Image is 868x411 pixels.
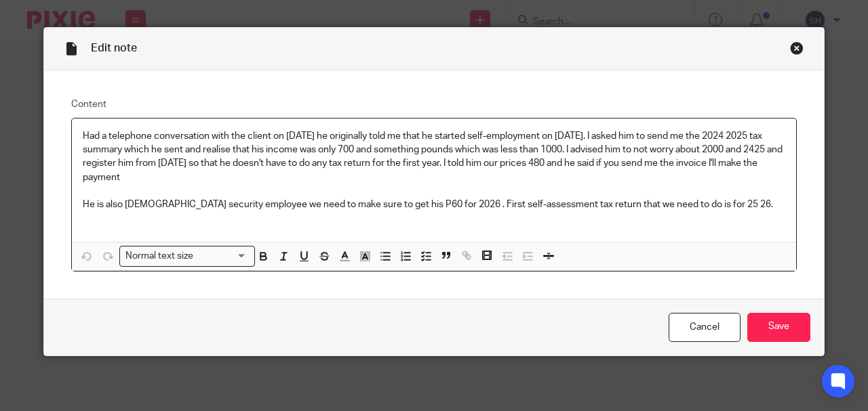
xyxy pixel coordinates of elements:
[119,246,255,267] div: Search for option
[747,313,810,342] input: Save
[91,43,137,53] span: Edit note
[71,98,797,111] label: Content
[123,249,197,263] span: Normal text size
[198,249,247,263] input: Search for option
[669,313,741,342] a: Cancel
[83,129,785,184] p: Had a telephone conversation with the client on [DATE] he originally told me that he started self...
[790,41,804,55] div: Close this dialog window
[83,198,785,211] p: He is also [DEMOGRAPHIC_DATA] security employee we need to make sure to get his P60 for 2026 . Fi...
